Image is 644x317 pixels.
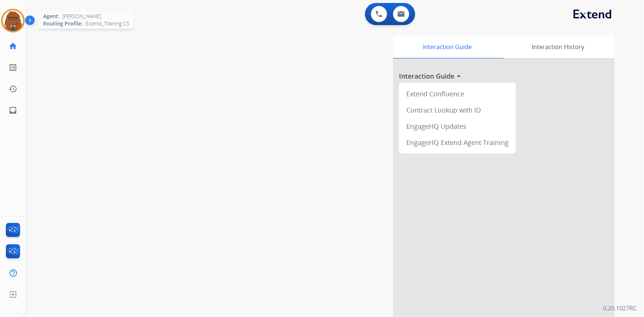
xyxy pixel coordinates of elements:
[3,10,23,31] img: avatar
[8,106,17,115] mat-icon: inbox
[603,304,637,313] p: 0.20.1027RC
[86,20,130,27] span: Extend_Training CS
[8,42,17,51] mat-icon: home
[43,20,83,27] span: Routing Profile:
[402,134,513,151] div: EngageHQ Extend Agent Training
[502,35,614,58] div: Interaction History
[62,13,101,20] span: [PERSON_NAME]
[402,102,513,118] div: Contract Lookup with ID
[43,13,59,20] span: Agent:
[393,35,502,58] div: Interaction Guide
[8,85,17,93] mat-icon: history
[402,86,513,102] div: Extend Confluence
[402,118,513,134] div: EngageHQ Updates
[8,63,17,72] mat-icon: list_alt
